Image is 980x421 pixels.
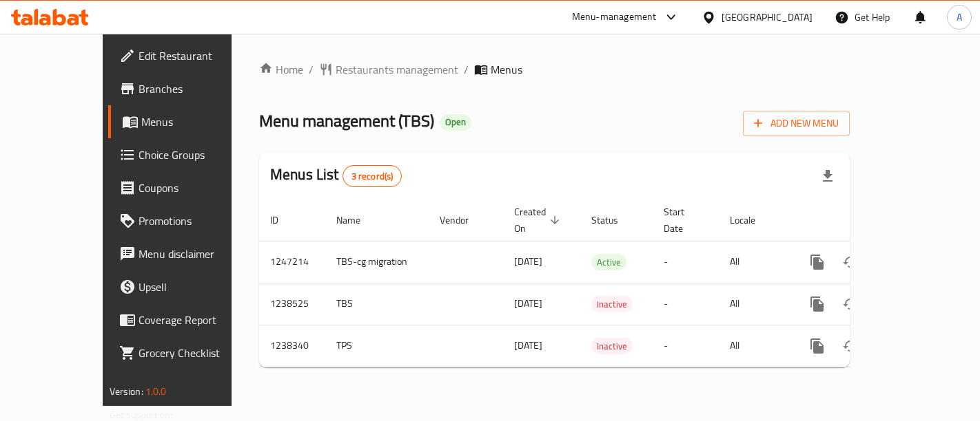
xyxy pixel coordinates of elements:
[108,171,266,204] a: Coupons
[743,111,850,136] button: Add New Menu
[801,288,834,321] button: more
[722,10,813,25] div: [GEOGRAPHIC_DATA]
[325,325,429,367] td: TPS
[108,72,266,105] a: Branches
[141,114,255,130] span: Menus
[957,10,962,25] span: A
[108,39,266,72] a: Edit Restaurant
[591,296,633,312] span: Inactive
[464,61,469,78] li: /
[309,61,314,78] li: /
[801,246,834,279] button: more
[336,61,458,78] span: Restaurants management
[259,325,325,367] td: 1238340
[834,246,867,279] button: Change Status
[730,212,773,228] span: Locale
[653,241,719,283] td: -
[719,241,790,283] td: All
[653,283,719,325] td: -
[108,105,266,138] a: Menus
[108,237,266,270] a: Menu disclaimer
[145,382,167,400] span: 1.0.0
[259,241,325,283] td: 1247214
[259,105,434,136] span: Menu management ( TBS )
[108,270,266,303] a: Upsell
[139,312,255,328] span: Coverage Report
[834,288,867,321] button: Change Status
[834,330,867,363] button: Change Status
[343,170,402,183] span: 3 record(s)
[653,325,719,367] td: -
[514,252,542,270] span: [DATE]
[754,115,839,132] span: Add New Menu
[325,241,429,283] td: TBS-cg migration
[336,212,378,228] span: Name
[801,330,834,363] button: more
[139,246,255,262] span: Menu disclaimer
[108,336,266,369] a: Grocery Checklist
[139,147,255,163] span: Choice Groups
[139,180,255,196] span: Coupons
[325,283,429,325] td: TBS
[139,279,255,295] span: Upsell
[108,138,266,171] a: Choice Groups
[591,254,626,270] div: Active
[591,255,626,270] span: Active
[440,212,487,228] span: Vendor
[139,213,255,229] span: Promotions
[108,204,266,237] a: Promotions
[343,165,402,187] div: Total records count
[440,114,471,131] div: Open
[719,325,790,367] td: All
[139,47,255,64] span: Edit Restaurant
[591,338,633,354] div: Inactive
[572,9,657,25] div: Menu-management
[790,199,944,241] th: Actions
[811,160,844,193] div: Export file
[259,199,944,367] table: enhanced table
[591,338,633,354] span: Inactive
[664,204,702,237] span: Start Date
[259,283,325,325] td: 1238525
[108,303,266,336] a: Coverage Report
[514,336,542,354] span: [DATE]
[514,204,564,237] span: Created On
[719,283,790,325] td: All
[440,116,471,128] span: Open
[319,61,458,78] a: Restaurants management
[270,164,402,187] h2: Menus List
[591,212,636,228] span: Status
[139,345,255,361] span: Grocery Checklist
[259,61,850,78] nav: breadcrumb
[270,212,296,228] span: ID
[139,80,255,97] span: Branches
[514,294,542,312] span: [DATE]
[110,382,143,400] span: Version:
[491,61,522,78] span: Menus
[259,61,303,78] a: Home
